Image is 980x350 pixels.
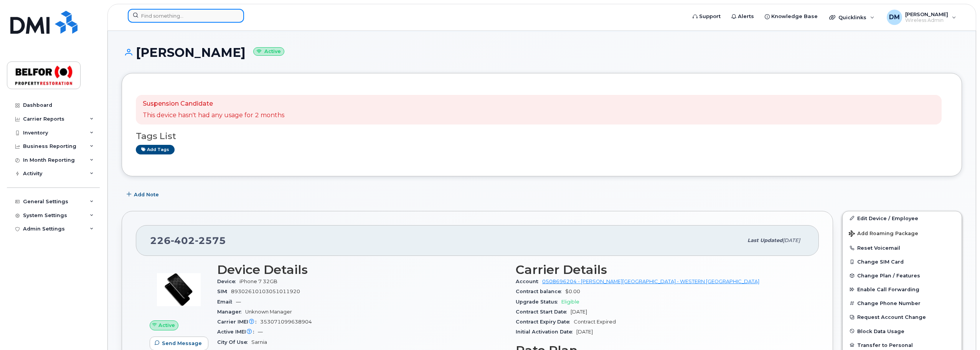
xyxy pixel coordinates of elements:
[122,188,165,202] button: Add Note
[843,211,962,225] a: Edit Device / Employee
[516,309,571,315] span: Contract Start Date
[881,10,962,25] div: Dan Maiuri
[128,9,244,23] input: Find something...
[136,145,175,154] a: Add tags
[905,17,948,23] span: Wireless Admin
[843,324,962,338] button: Block Data Usage
[217,299,236,305] span: Email
[217,289,231,294] span: SIM
[687,9,726,24] a: Support
[516,319,574,325] span: Contract Expiry Date
[217,263,506,277] h3: Device Details
[516,279,542,284] span: Account
[239,279,277,284] span: iPhone 7 32GB
[843,282,962,296] button: Enable Call Forwarding
[236,299,241,305] span: —
[843,296,962,310] button: Change Phone Number
[516,289,565,294] span: Contract balance
[245,309,292,315] span: Unknown Manager
[759,9,823,24] a: Knowledge Base
[516,299,561,305] span: Upgrade Status
[143,100,284,108] p: Suspension Candidate
[905,11,948,17] span: [PERSON_NAME]
[162,340,202,347] span: Send Message
[565,289,580,294] span: $0.00
[571,309,587,315] span: [DATE]
[217,319,260,325] span: Carrier IMEI
[260,319,312,325] span: 353071099638904
[857,287,919,292] span: Enable Call Forwarding
[738,13,754,20] span: Alerts
[136,131,948,141] h3: Tags List
[771,13,818,20] span: Knowledge Base
[217,339,251,345] span: City Of Use
[251,339,267,345] span: Sarnia
[574,319,616,325] span: Contract Expired
[843,310,962,324] button: Request Account Change
[699,13,721,20] span: Support
[122,46,962,59] h1: [PERSON_NAME]
[516,263,805,277] h3: Carrier Details
[156,267,202,313] img: image20231002-3703462-p7zgru.jpeg
[783,237,800,243] span: [DATE]
[258,329,263,335] span: —
[231,289,300,294] span: 89302610103051011920
[576,329,593,335] span: [DATE]
[561,299,579,305] span: Eligible
[838,14,866,20] span: Quicklinks
[171,235,195,246] span: 402
[857,273,920,279] span: Change Plan / Features
[150,235,226,246] span: 226
[726,9,759,24] a: Alerts
[843,255,962,269] button: Change SIM Card
[134,191,159,198] span: Add Note
[843,241,962,255] button: Reset Voicemail
[542,279,759,284] a: 0508696204 - [PERSON_NAME][GEOGRAPHIC_DATA] - WESTERN [GEOGRAPHIC_DATA]
[195,235,226,246] span: 2575
[843,225,962,241] button: Add Roaming Package
[217,279,239,284] span: Device
[849,231,918,238] span: Add Roaming Package
[253,47,284,56] small: Active
[143,111,284,120] p: This device hasn't had any usage for 2 months
[516,329,576,335] span: Initial Activation Date
[217,329,258,335] span: Active IMEI
[217,309,245,315] span: Manager
[843,269,962,282] button: Change Plan / Features
[824,10,880,25] div: Quicklinks
[747,237,783,243] span: Last updated
[889,13,900,22] span: DM
[158,322,175,329] span: Active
